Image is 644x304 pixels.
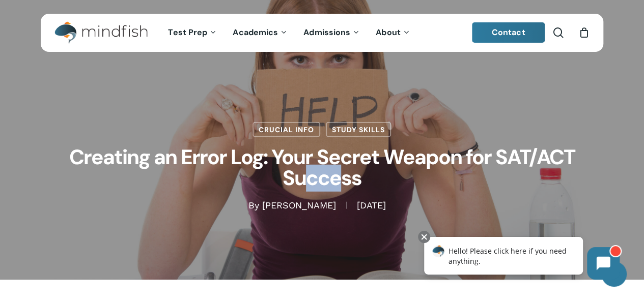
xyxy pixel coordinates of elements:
a: Cart [578,27,590,38]
a: Academics [225,28,296,37]
header: Main Menu [41,14,603,52]
iframe: Chatbot [413,229,630,290]
span: Test Prep [168,27,207,38]
a: Admissions [296,28,368,37]
span: Admissions [303,27,350,38]
a: About [368,28,418,37]
a: Study Skills [326,122,391,137]
span: Academics [233,27,278,38]
span: About [376,27,401,38]
nav: Main Menu [160,14,418,52]
a: [PERSON_NAME] [262,199,336,210]
a: Crucial Info [253,122,320,137]
h1: Creating an Error Log: Your Secret Weapon for SAT/ACT Success [68,137,577,199]
a: Test Prep [160,28,225,37]
span: Contact [492,27,525,38]
a: Contact [472,22,545,43]
span: By [248,201,259,208]
span: [DATE] [346,201,396,208]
